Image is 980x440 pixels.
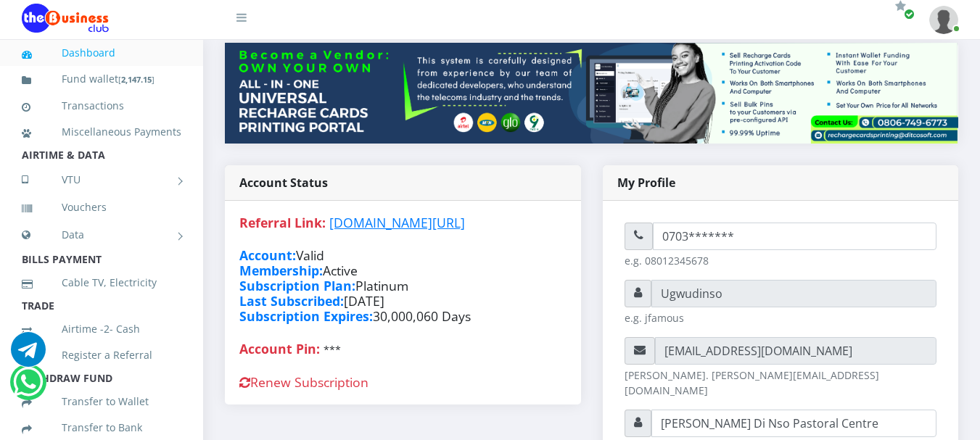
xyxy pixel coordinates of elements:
input: Username * [651,280,937,307]
input: Bank account name * [651,410,937,437]
img: multitenant_rcp.png [225,43,958,144]
a: Miscellaneous Payments [22,115,181,149]
strong: Referral Link: [239,214,326,231]
strong: Account: [239,246,296,264]
strong: Subscription Plan: [239,277,355,294]
a: Vouchers [22,191,181,224]
b: 2,147.15 [121,74,152,85]
small: [ ] [118,74,155,85]
a: VTU [22,162,181,198]
a: Transfer to Wallet [22,385,181,418]
strong: My Profile [617,175,675,191]
h4: Valid [239,248,567,263]
h4: Active [239,263,567,278]
input: Phone number * [653,223,937,250]
a: Data [22,217,181,253]
a: Renew Subscription [239,373,368,391]
img: User [929,6,958,34]
a: Airtime -2- Cash [22,312,181,346]
strong: Account Status [239,175,328,191]
strong: Last Subscribed: [239,292,344,310]
a: Dashboard [22,36,181,70]
strong: Membership: [239,262,323,279]
h4: Platinum [239,278,567,294]
span: Renew/Upgrade Subscription [904,9,915,20]
small: e.g. jfamous [625,310,937,325]
a: Transactions [22,89,181,123]
a: Chat for support [13,375,43,399]
a: Chat for support [11,343,46,367]
small: e.g. 08012345678 [625,253,937,268]
strong: Account Pin: [239,340,320,357]
input: Email address * [655,337,937,365]
small: [PERSON_NAME]. [PERSON_NAME][EMAIL_ADDRESS][DOMAIN_NAME] [625,368,937,398]
strong: Subscription Expires: [239,307,373,325]
h4: 30,000,060 Days [239,309,567,324]
a: Cable TV, Electricity [22,266,181,299]
a: [DOMAIN_NAME][URL] [329,214,465,231]
h4: [DATE] [239,294,567,309]
img: Logo [22,4,109,33]
a: Register a Referral [22,339,181,372]
a: Fund wallet[2,147.15] [22,62,181,96]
